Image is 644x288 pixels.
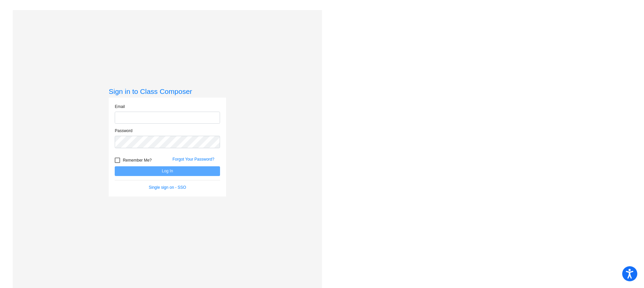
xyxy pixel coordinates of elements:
[115,128,132,134] label: Password
[115,166,220,176] button: Log In
[109,87,226,96] h3: Sign in to Class Composer
[172,157,214,162] a: Forgot Your Password?
[123,156,152,164] span: Remember Me?
[115,104,125,110] label: Email
[149,185,186,190] a: Single sign on - SSO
